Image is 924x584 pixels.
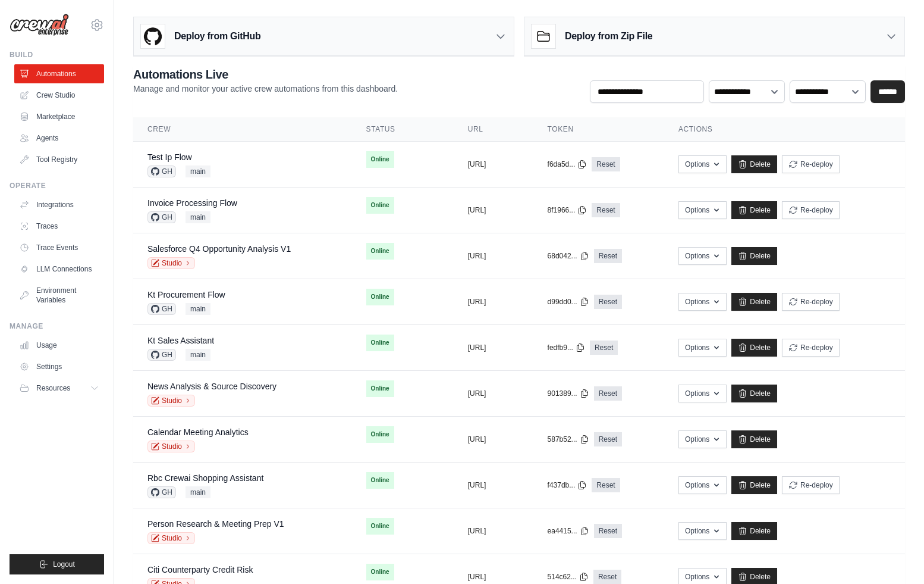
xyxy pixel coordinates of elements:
span: Online [366,335,394,351]
button: d99dd0... [548,297,589,307]
button: Logout [10,554,104,574]
a: Calendar Meeting Analytics [147,427,249,437]
a: Delete [731,385,777,402]
button: Options [678,385,727,402]
a: Kt Procurement Flow [147,290,225,299]
a: Agents [14,129,104,148]
a: Settings [14,357,104,376]
button: Options [678,201,727,219]
span: Online [366,380,394,397]
span: GH [147,211,176,223]
a: Reset [594,295,622,309]
a: Automations [14,64,104,83]
button: Resources [14,379,104,398]
a: Delete [731,522,777,540]
th: Status [352,117,454,142]
img: GitHub Logo [141,24,165,48]
button: f437db... [548,480,587,490]
a: Reset [594,386,622,401]
a: Delete [731,247,777,265]
a: Traces [14,217,104,236]
button: 901389... [548,389,589,398]
button: 514c62... [548,572,589,582]
span: main [186,486,210,498]
a: Citi Counterparty Credit Risk [147,565,253,574]
div: Build [10,50,104,60]
span: Resources [36,383,70,393]
span: GH [147,486,176,498]
a: Delete [731,293,777,311]
a: Tool Registry [14,150,104,169]
a: Reset [594,524,622,538]
a: Environment Variables [14,281,104,310]
span: Online [366,564,394,580]
span: main [186,349,210,361]
a: Reset [592,478,620,492]
span: Online [366,151,394,168]
button: Options [678,247,727,265]
a: News Analysis & Source Discovery [147,382,276,391]
button: Re-deploy [782,339,840,357]
a: Integrations [14,195,104,214]
a: Kt Sales Assistant [147,336,214,345]
a: Crew Studio [14,86,104,105]
a: Studio [147,532,195,544]
span: Online [366,197,394,214]
a: Rbc Crewai Shopping Assistant [147,473,263,483]
th: Crew [133,117,352,142]
h3: Deploy from GitHub [174,29,260,43]
a: Delete [731,201,777,219]
a: Reset [593,570,621,584]
a: Reset [592,157,620,171]
a: Delete [731,339,777,357]
h2: Automations Live [133,66,398,83]
button: Re-deploy [782,293,840,311]
button: Options [678,339,727,357]
a: Studio [147,441,195,452]
a: Reset [592,203,620,217]
button: Re-deploy [782,201,840,219]
button: 587b52... [548,435,589,444]
button: ea4415... [548,526,589,536]
a: Delete [731,430,777,448]
th: Actions [664,117,905,142]
a: Test Ip Flow [147,152,192,162]
button: Options [678,522,727,540]
span: main [186,303,210,315]
img: Logo [10,14,69,36]
iframe: Chat Widget [865,527,924,584]
button: 68d042... [548,251,589,261]
span: GH [147,303,176,315]
a: Person Research & Meeting Prep V1 [147,519,284,529]
span: Online [366,426,394,443]
button: 8f1966... [548,205,587,215]
th: URL [454,117,533,142]
th: Token [533,117,664,142]
a: Delete [731,476,777,494]
a: Delete [731,155,777,173]
button: fedfb9... [548,343,585,352]
button: f6da5d... [548,160,587,169]
span: main [186,165,210,177]
button: Options [678,430,727,448]
span: Online [366,472,394,489]
span: Logout [53,560,75,569]
a: Reset [594,249,622,263]
button: Re-deploy [782,476,840,494]
a: Salesforce Q4 Opportunity Analysis V1 [147,244,291,254]
span: Online [366,289,394,305]
a: Usage [14,336,104,355]
span: Online [366,518,394,535]
span: GH [147,349,176,361]
a: Trace Events [14,238,104,257]
span: GH [147,165,176,177]
div: Operate [10,181,104,190]
button: Options [678,476,727,494]
a: Reset [594,432,622,446]
p: Manage and monitor your active crew automations from this dashboard. [133,83,398,95]
button: Options [678,293,727,311]
button: Options [678,155,727,173]
a: Studio [147,257,195,269]
span: main [186,211,210,223]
